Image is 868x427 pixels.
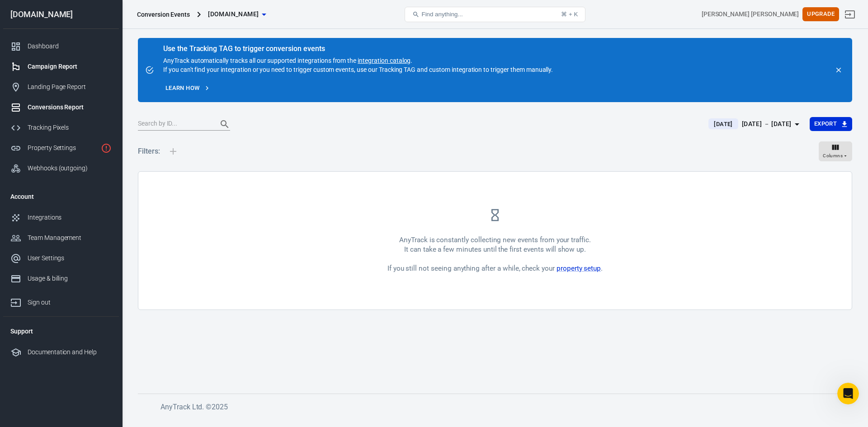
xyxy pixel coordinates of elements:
[3,97,119,117] a: Conversions Report
[28,274,112,283] div: Usage & billing
[28,298,112,307] div: Sign out
[387,235,603,273] div: AnyTrack is constantly collecting new events from your traffic. It can take a few minutes until t...
[557,264,601,272] a: property setup
[837,383,859,404] iframe: Intercom live chat
[3,186,119,207] li: Account
[561,11,578,18] div: ⌘ + K
[823,152,843,160] span: Columns
[3,56,119,77] a: Campaign Report
[3,228,119,248] a: Team Management
[701,117,809,131] button: [DATE][DATE] － [DATE]
[208,9,259,20] span: harvardquidditchclub.com
[819,141,852,161] button: Columns
[28,103,112,112] div: Conversions Report
[137,10,190,19] div: Conversion Events
[28,213,112,222] div: Integrations
[163,81,212,95] a: Learn how
[832,64,845,76] button: close
[702,9,799,19] div: Account id: Iov3zy37
[3,268,119,289] a: Usage & billing
[28,143,97,153] div: Property Settings
[28,253,112,263] div: User Settings
[163,45,553,74] div: AnyTrack automatically tracks all our supported integrations from the . If you can't find your in...
[810,117,852,131] button: Export
[3,289,119,313] a: Sign out
[358,57,410,64] a: integration catalog
[3,77,119,97] a: Landing Page Report
[421,11,462,18] span: Find anything...
[3,10,119,19] div: [DOMAIN_NAME]
[28,42,112,51] div: Dashboard
[163,44,553,53] div: Use the Tracking TAG to trigger conversion events
[3,248,119,268] a: User Settings
[28,82,112,92] div: Landing Page Report
[28,164,112,173] div: Webhooks (outgoing)
[3,138,119,158] a: Property Settings
[214,113,236,135] button: Search
[28,233,112,243] div: Team Management
[3,36,119,56] a: Dashboard
[138,137,160,166] h5: Filters:
[802,7,839,21] button: Upgrade
[3,207,119,228] a: Integrations
[742,118,792,130] div: [DATE] － [DATE]
[160,401,839,413] h6: AnyTrack Ltd. © 2025
[3,320,119,342] li: Support
[3,117,119,138] a: Tracking Pixels
[710,120,736,129] span: [DATE]
[138,118,210,130] input: Search by ID...
[839,4,861,25] a: Sign out
[405,7,585,22] button: Find anything...⌘ + K
[28,123,112,132] div: Tracking Pixels
[28,62,112,71] div: Campaign Report
[3,158,119,178] a: Webhooks (outgoing)
[28,347,112,357] div: Documentation and Help
[204,6,269,23] button: [DOMAIN_NAME]
[101,143,112,154] svg: Property is not installed yet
